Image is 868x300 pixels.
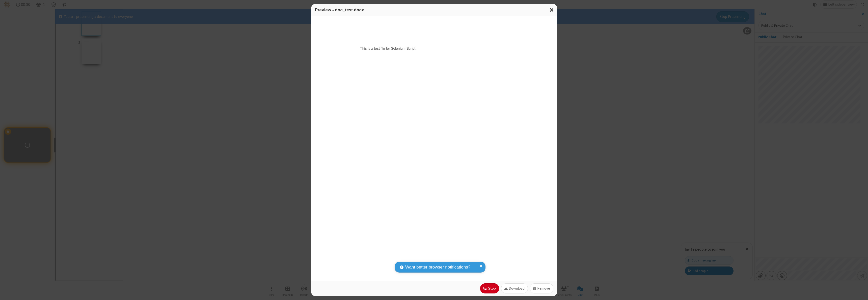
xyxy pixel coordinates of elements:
[405,264,470,271] span: Want better browser notifications?
[480,283,499,293] button: Stop
[530,283,553,293] button: Remove attachment
[319,24,550,273] button: doc_test.docx
[337,24,530,273] img: doc_test.docx
[547,4,557,16] button: Close modal
[315,8,553,12] h3: Preview - doc_test.docx
[501,283,528,293] a: Download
